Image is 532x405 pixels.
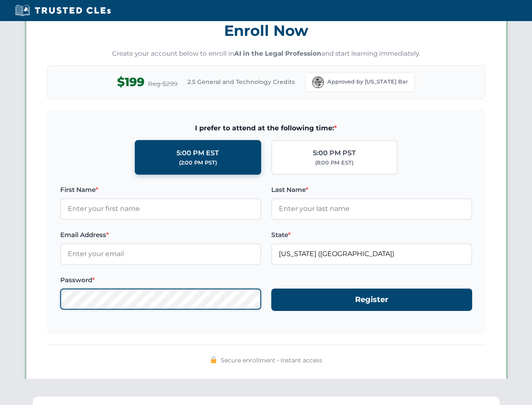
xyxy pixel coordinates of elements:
[60,275,261,285] label: Password
[60,185,261,195] label: First Name
[327,78,408,86] span: Approved by [US_STATE] Bar
[210,356,217,363] img: 🔒
[13,4,113,17] img: Trusted CLEs
[312,76,324,88] img: Florida Bar
[60,243,261,265] input: Enter your email
[60,123,472,134] span: I prefer to attend at the following time:
[315,159,353,167] div: (8:00 PM EST)
[60,198,261,219] input: Enter your first name
[271,230,472,240] label: State
[221,356,322,365] span: Secure enrollment • Instant access
[179,159,217,167] div: (2:00 PM PST)
[47,49,486,59] p: Create your account below to enroll in and start learning immediately.
[271,243,472,265] input: Florida (FL)
[176,148,219,159] div: 5:00 PM EST
[60,230,261,240] label: Email Address
[187,77,295,86] span: 2.5 General and Technology Credits
[47,17,486,44] h3: Enroll Now
[148,79,177,89] span: Reg $299
[271,198,472,219] input: Enter your last name
[313,148,356,159] div: 5:00 PM PST
[271,185,472,195] label: Last Name
[271,289,472,311] button: Register
[234,49,321,57] strong: AI in the Legal Profession
[117,73,144,92] span: $199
